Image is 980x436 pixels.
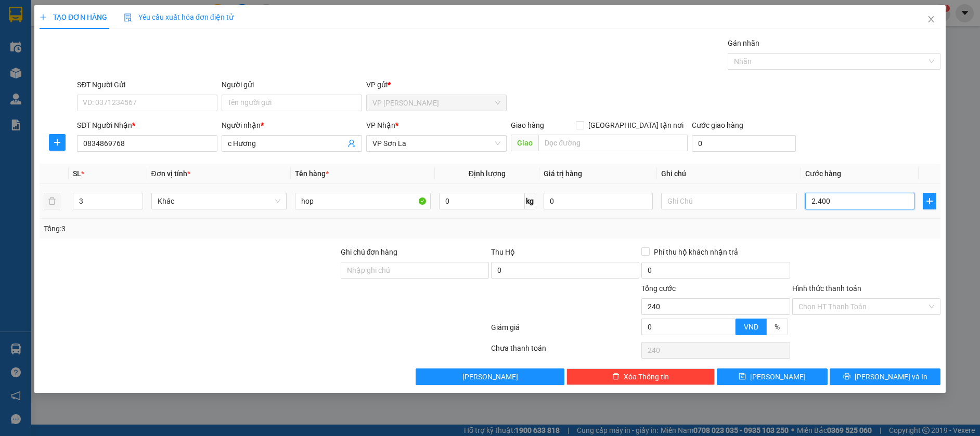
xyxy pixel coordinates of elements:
button: plus [49,134,66,151]
th: Ghi chú [657,164,801,184]
span: Đơn vị tính [151,169,190,178]
span: VP Sơn La [372,136,500,151]
span: Giá trị hàng [544,169,582,178]
span: SL [73,169,81,178]
div: SĐT Người Gửi [77,79,217,90]
span: VP Thanh Xuân [372,95,500,111]
button: [PERSON_NAME] [416,368,564,385]
div: Tổng: 3 [44,223,379,234]
span: Khác [158,193,281,209]
span: Giao hàng [511,121,544,129]
span: plus [923,197,936,205]
button: plus [923,193,936,209]
label: Gán nhãn [728,39,759,47]
input: Cước giao hàng [692,135,796,152]
span: save [739,373,746,381]
span: Tên hàng [295,169,329,178]
span: [PERSON_NAME] [462,371,518,382]
div: VP gửi [366,79,507,90]
input: Ghi chú đơn hàng [341,262,489,279]
div: Người gửi [222,79,362,90]
span: printer [843,373,850,381]
span: delete [612,373,620,381]
button: save[PERSON_NAME] [717,368,828,385]
span: [PERSON_NAME] [750,371,806,382]
div: Giảm giá [490,322,640,340]
span: Thu Hộ [491,248,515,256]
span: % [775,323,780,331]
label: Ghi chú đơn hàng [341,248,398,256]
input: Dọc đường [538,135,687,151]
span: user-add [347,139,356,148]
span: Phí thu hộ khách nhận trả [650,246,742,258]
input: 0 [544,193,653,209]
span: [GEOGRAPHIC_DATA] tận nơi [584,120,688,131]
span: [PERSON_NAME] và In [855,371,927,382]
span: close [927,15,935,23]
span: TẠO ĐƠN HÀNG [40,13,107,21]
button: deleteXóa Thông tin [566,368,715,385]
li: Hotline: 0965551559 [97,38,435,51]
button: Close [917,5,946,34]
span: Định lượng [469,169,506,178]
span: plus [49,138,65,147]
input: Ghi Chú [661,193,797,209]
input: VD: Bàn, Ghế [295,193,431,209]
img: icon [124,14,132,22]
b: GỬI : VP [PERSON_NAME] [13,75,182,93]
span: Tổng cước [641,284,676,293]
label: Hình thức thanh toán [792,284,861,293]
div: SĐT Người Nhận [77,120,217,131]
span: Giao [511,135,538,151]
li: Số 378 [PERSON_NAME] ( trong nhà khách [GEOGRAPHIC_DATA]) [97,25,435,38]
span: Yêu cầu xuất hóa đơn điện tử [124,13,234,21]
span: plus [40,14,47,21]
span: Cước hàng [805,169,841,178]
span: VND [744,323,758,331]
button: printer[PERSON_NAME] và In [830,368,940,385]
span: Xóa Thông tin [624,371,669,382]
button: delete [44,193,60,209]
div: Chưa thanh toán [490,342,640,361]
label: Cước giao hàng [692,121,743,129]
span: VP Nhận [366,121,395,129]
div: Người nhận [222,120,362,131]
span: kg [525,193,535,209]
